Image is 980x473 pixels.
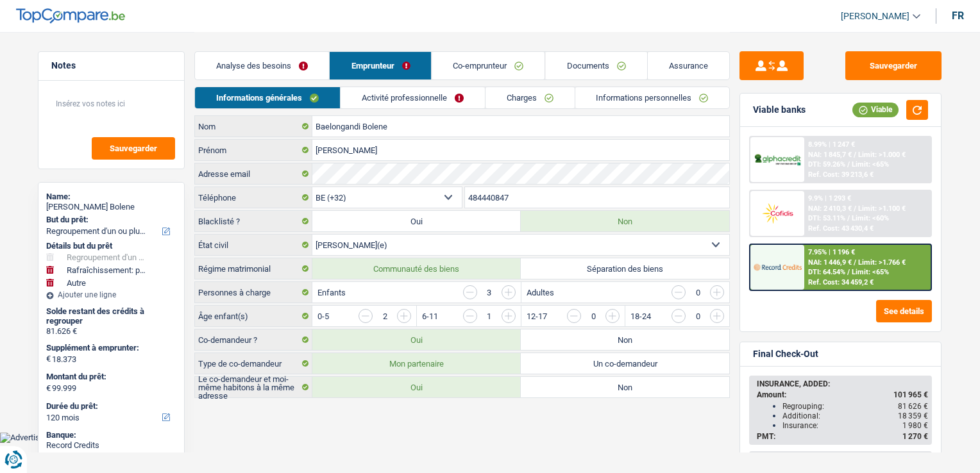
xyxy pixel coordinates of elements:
[195,187,312,208] label: Téléphone
[852,268,890,276] span: Limit: <65%
[330,52,431,79] a: Emprunteur
[852,103,899,117] div: Viable
[854,258,857,267] span: /
[859,204,906,213] span: Limit: >1.100 €
[809,170,874,179] div: Ref. Cost: 39 213,6 €
[841,11,909,22] span: [PERSON_NAME]
[195,306,312,326] label: Âge enfant(s)
[809,204,852,213] span: NAI: 2 410,3 €
[692,288,704,297] div: 0
[952,10,964,22] div: fr
[51,60,171,71] h5: Notes
[195,163,312,184] label: Adresse email
[195,87,340,108] a: Informations générales
[312,377,521,397] label: Oui
[195,329,312,350] label: Co-demandeur ?
[852,160,890,169] span: Limit: <65%
[486,87,575,108] a: Charges
[859,258,906,267] span: Limit: >1.766 €
[809,160,846,169] span: DTI: 59.26%
[876,300,932,322] button: See details
[848,268,850,276] span: /
[782,421,928,430] div: Insurance:
[521,377,729,397] label: Non
[848,214,850,222] span: /
[16,8,125,24] img: TopCompare Logo
[46,241,176,251] div: Détails but du prêt
[809,151,852,159] span: NAI: 1 845,7 €
[902,421,928,430] span: 1 980 €
[831,6,920,27] a: [PERSON_NAME]
[648,52,729,79] a: Assurance
[757,432,928,441] div: PMT:
[317,312,329,320] label: 0-5
[46,306,176,326] div: Solde restant des crédits à regrouper
[809,214,846,222] span: DTI: 53.11%
[46,383,51,394] span: €
[110,144,157,153] span: Sauvegarder
[195,258,312,279] label: Régime matrimonial
[754,255,801,279] img: Record Credits
[845,51,942,80] button: Sauvegarder
[46,354,51,364] span: €
[195,235,312,255] label: État civil
[341,87,485,108] a: Activité professionnelle
[195,282,312,303] label: Personnes à charge
[753,349,818,360] div: Final Check-Out
[809,268,846,276] span: DTI: 64.54%
[546,52,647,79] a: Documents
[312,211,521,231] label: Oui
[465,187,730,208] input: 401020304
[195,52,329,79] a: Analyse des besoins
[46,440,176,451] div: Record Credits
[195,353,312,374] label: Type de co-demandeur
[312,329,521,350] label: Oui
[754,153,801,167] img: AlphaCredit
[757,379,928,388] div: INSURANCE, ADDED:
[854,151,857,159] span: /
[195,211,312,231] label: Blacklisté ?
[195,140,312,160] label: Prénom
[46,326,176,336] div: 81.626 €
[46,215,174,225] label: But du prêt:
[312,353,521,374] label: Mon partenaire
[521,211,729,231] label: Non
[46,401,174,411] label: Durée du prêt:
[753,104,806,115] div: Viable banks
[527,288,554,297] label: Adultes
[809,224,874,233] div: Ref. Cost: 43 430,4 €
[809,258,852,267] span: NAI: 1 446,9 €
[893,390,928,399] span: 101 965 €
[521,329,729,350] label: Non
[46,372,174,382] label: Montant du prêt:
[854,204,857,213] span: /
[898,402,928,411] span: 81 626 €
[46,290,176,299] div: Ajouter une ligne
[852,214,890,222] span: Limit: <60%
[848,160,850,169] span: /
[195,377,312,397] label: Le co-demandeur et moi-même habitons à la même adresse
[46,430,176,440] div: Banque:
[317,288,346,297] label: Enfants
[195,116,312,137] label: Nom
[432,52,545,79] a: Co-emprunteur
[575,87,730,108] a: Informations personnelles
[312,258,521,279] label: Communauté des biens
[521,353,729,374] label: Un co-demandeur
[809,194,852,203] div: 9.9% | 1 293 €
[898,411,928,420] span: 18 359 €
[521,258,729,279] label: Séparation des biens
[859,151,906,159] span: Limit: >1.000 €
[782,402,928,411] div: Regrouping:
[757,390,928,399] div: Amount:
[809,278,874,286] div: Ref. Cost: 34 459,2 €
[809,140,856,149] div: 8.99% | 1 247 €
[46,343,174,353] label: Supplément à emprunter:
[46,202,176,212] div: [PERSON_NAME] Bolene
[46,192,176,202] div: Name:
[379,312,391,320] div: 2
[484,288,495,297] div: 3
[92,137,175,160] button: Sauvegarder
[902,432,928,441] span: 1 270 €
[809,248,856,256] div: 7.95% | 1 196 €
